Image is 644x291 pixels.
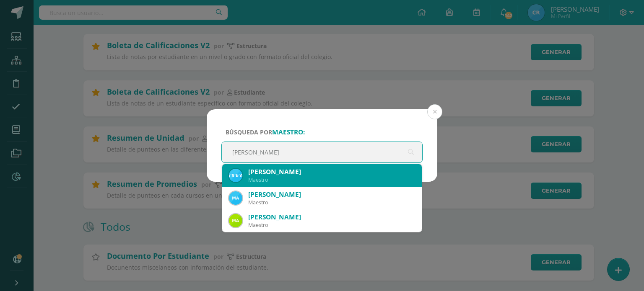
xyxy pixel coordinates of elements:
button: Close (Esc) [427,104,442,119]
div: [PERSON_NAME] [248,167,415,176]
div: Maestro [248,176,415,183]
strong: maestro: [272,128,305,136]
div: Maestro [248,221,415,229]
img: 5db1cd44d1c553d96d47cf695e2085ed.png [229,169,242,182]
input: ej. Nicholas Alekzander, etc. [222,142,422,162]
div: [PERSON_NAME] [248,190,415,199]
div: Maestro [248,199,415,206]
img: c80006607dc2b58b34ed7896bdb0d8b1.png [229,214,242,227]
img: 98953c3e03fa092d6a22418b1e93bada.png [229,191,242,205]
div: [PERSON_NAME] [248,213,415,221]
span: Búsqueda por [226,128,305,136]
